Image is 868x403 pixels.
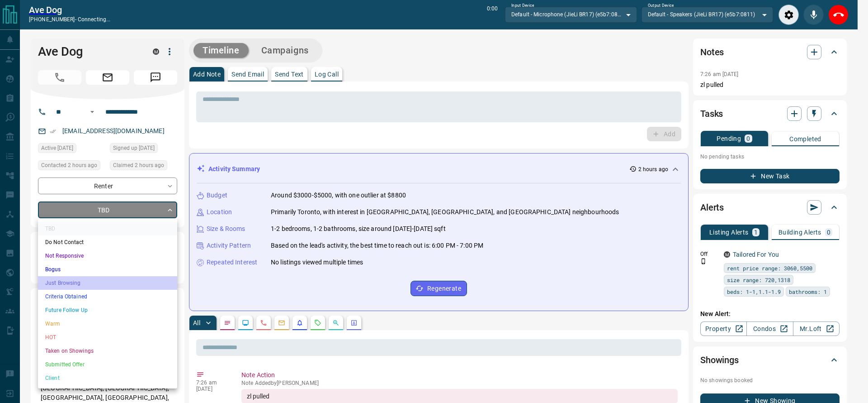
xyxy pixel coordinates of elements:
[38,358,177,371] li: Submitted Offer
[38,249,177,263] li: Not Responsive
[38,276,177,290] li: Just Browsing
[38,344,177,358] li: Taken on Showings
[38,263,177,276] li: Bogus
[38,371,177,385] li: Client
[38,331,177,344] li: HOT
[38,235,177,249] li: Do Not Contact
[38,290,177,303] li: Criteria Obtained
[38,303,177,317] li: Future Follow Up
[38,317,177,331] li: Warm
